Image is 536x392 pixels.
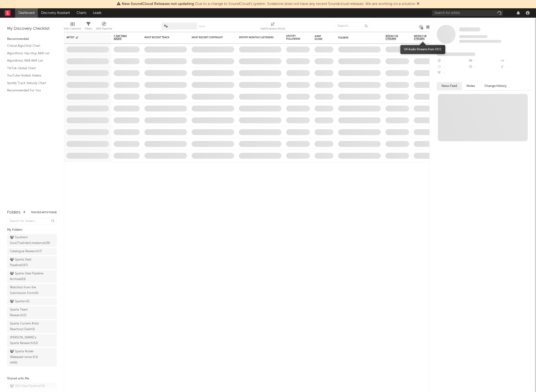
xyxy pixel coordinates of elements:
a: Sparta Team Research(2) [7,306,57,319]
div: Most Recent Track [144,36,180,39]
button: Tracked Artists(918) [31,211,57,214]
a: Leads [90,8,105,18]
span: New SoundCloud Releases not updating [122,2,194,6]
div: Catalogue Research ( 7 ) [10,249,42,254]
div: Spotify Monthly Listeners [239,36,274,39]
div: My Discovery Checklist [7,26,57,32]
div: Sparta Deal Pipeline Archive ( 83 ) [10,271,43,282]
div: 300 Deal Pipeline ( 59 ) [10,383,45,389]
span: Weekly UK Streams [414,35,432,40]
div: Watchlist from the Submission Form ( 0 ) [10,285,43,296]
a: Discovery Assistant [38,8,73,18]
a: [PERSON_NAME]'s Sparta Research(52) [7,334,57,347]
div: -- [500,58,531,64]
div: Sparta Current Artist Reachout Dash ( 1 ) [10,321,43,332]
a: Algorithmic Hip-Hop A&R List [7,51,52,56]
a: Recommended For You [7,88,52,93]
div: Southern Soul/Trailride/Linedance ( 28 ) [10,235,50,246]
a: Dashboard [15,8,38,18]
span: : Due to a change to SoundCloud's system, Sodatone does not have any recent Soundcloud releases. ... [122,2,415,6]
div: Sparta Roster (Released since 8/1) ( 449 ) [10,349,43,366]
button: News Feed [437,82,462,90]
a: Sparta Roster (Released since 8/1)(449) [7,348,57,366]
div: A&R Pipeline [96,26,112,32]
div: -- [468,64,500,70]
div: Notifications (Artist) [260,20,285,34]
div: Edit Columns [64,20,81,34]
div: Sparta Deal Pipeline ( 197 ) [10,257,43,268]
div: Sparta+ ( 5 ) [10,299,30,304]
input: Search for folders... [7,218,57,225]
button: Notes [462,82,480,90]
span: Fans Added by Platform [437,52,475,56]
a: Spotify Track Velocity Chart [7,81,52,86]
a: Sparta+(5) [7,298,57,305]
span: 7-Day Fans Added [114,35,133,40]
div: [PERSON_NAME]'s Sparta Research ( 52 ) [10,335,43,346]
a: YouTube Hottest Videos [7,73,52,78]
a: Sparta Deal Pipeline Archive(83) [7,270,57,283]
span: Tracking Since: [DATE] [459,35,488,38]
a: Catalogue Research(7) [7,248,57,255]
div: Notifications (Artist) [260,26,285,32]
div: My Folders [7,227,57,233]
span: Some Artist [459,27,480,31]
div: A&R Pipeline [96,20,112,34]
a: Charts [73,8,90,18]
a: Critical Algo/Viral Chart [7,43,52,48]
a: Some Artist [459,27,480,32]
div: Recommended [7,36,57,42]
div: Folders [7,210,21,215]
button: Save [199,25,205,28]
div: Folders [338,36,374,39]
div: Filters [85,26,92,32]
div: -- [500,64,531,70]
div: -- [437,58,468,64]
div: -- [437,70,468,76]
div: Edit Columns [64,26,81,32]
a: Sparta Current Artist Reachout Dash(1) [7,320,57,333]
span: Dismiss [417,2,419,6]
a: Watchlist from the Submission Form(0) [7,284,57,297]
div: -- [437,64,468,70]
div: Artist [66,36,102,39]
a: Southern Soul/Trailride/Linedance(28) [7,234,57,247]
a: Sparta Deal Pipeline(197) [7,256,57,269]
div: Shared with Me [7,376,57,382]
div: Spotify Followers [286,35,303,40]
div: Most Recent Copyright [192,36,227,39]
div: Jump Score [315,35,326,41]
input: Search for artists [432,10,503,16]
span: Weekly US Streams [385,35,402,40]
button: Change History [480,82,511,90]
input: Search... [335,22,370,30]
span: 0 fans last week [459,40,501,43]
a: Algorithmic R&B A&R List [7,58,52,63]
div: Sparta Team Research ( 2 ) [10,307,43,318]
div: Filters [85,20,92,34]
div: -- [468,58,500,64]
a: TikTok Global Chart [7,66,52,71]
